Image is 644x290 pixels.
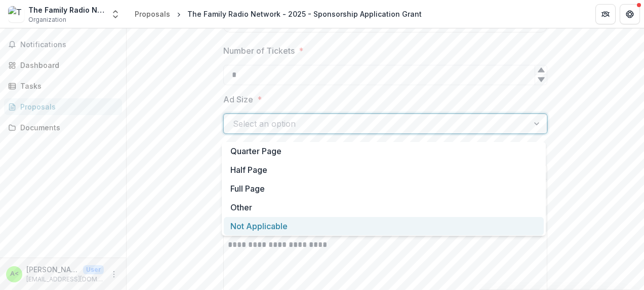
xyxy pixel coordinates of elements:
[4,57,122,74] a: Dashboard
[595,4,616,24] button: Partners
[4,119,122,136] a: Documents
[4,78,122,94] a: Tasks
[83,265,104,274] p: User
[20,122,114,133] div: Documents
[20,60,114,70] div: Dashboard
[131,7,174,21] a: Proposals
[20,81,114,91] div: Tasks
[224,217,544,236] div: Not Applicable
[108,268,120,280] button: More
[224,198,544,217] div: Other
[222,142,546,236] div: Select options list
[108,4,123,24] button: Open entity switcher
[20,101,114,112] div: Proposals
[28,5,104,15] div: The Family Radio Network
[4,37,122,53] button: Notifications
[20,41,118,49] span: Notifications
[10,271,19,277] div: Andy Kilgas <andyk@thefamily.net>
[26,275,104,284] p: [EMAIL_ADDRESS][DOMAIN_NAME]
[224,142,544,161] div: Quarter Page
[4,98,122,115] a: Proposals
[187,9,422,19] div: The Family Radio Network - 2025 - Sponsorship Application Grant
[8,6,24,22] img: The Family Radio Network
[224,161,544,179] div: Half Page
[26,264,79,275] p: [PERSON_NAME] <[EMAIL_ADDRESS][DOMAIN_NAME]>
[131,7,426,21] nav: breadcrumb
[224,179,544,198] div: Full Page
[620,4,640,24] button: Get Help
[28,15,66,24] span: Organization
[223,93,253,105] p: Ad Size
[223,45,295,57] p: Number of Tickets
[135,9,170,19] div: Proposals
